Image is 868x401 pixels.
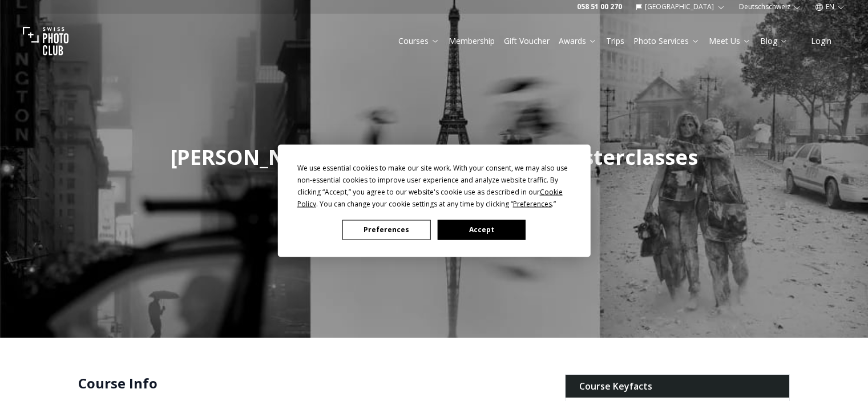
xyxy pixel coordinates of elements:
[297,161,571,209] div: We use essential cookies to make our site work. With your consent, we may also use non-essential ...
[437,220,525,240] button: Accept
[513,199,552,208] span: Preferences
[342,220,430,240] button: Preferences
[297,187,563,208] span: Cookie Policy
[277,144,590,257] div: Cookie Consent Prompt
